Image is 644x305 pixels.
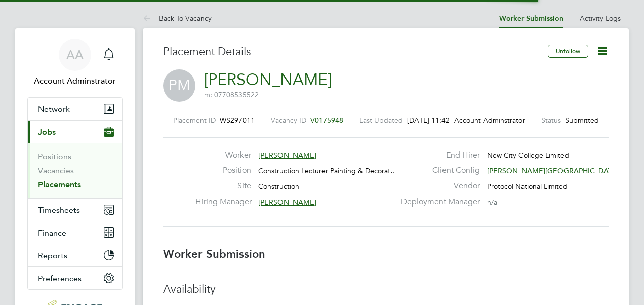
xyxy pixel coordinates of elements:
[38,205,80,215] span: Timesheets
[163,247,265,261] b: Worker Submission
[395,165,480,176] label: Client Config
[565,116,599,125] span: Submitted
[163,282,609,297] h3: Availability
[407,116,454,125] span: [DATE] 11:42 -
[359,116,403,125] label: Last Updated
[310,116,343,125] span: V0175948
[541,116,561,125] label: Status
[271,116,306,125] label: Vacancy ID
[499,14,563,23] a: Worker Submission
[163,45,540,59] h3: Placement Details
[195,150,251,161] label: Worker
[204,90,259,99] span: m: 07708535522
[487,198,497,207] span: n/a
[163,69,195,102] span: PM
[258,198,316,207] span: [PERSON_NAME]
[27,75,123,87] span: Account Adminstrator
[487,150,569,160] span: New City College Limited
[195,197,251,207] label: Hiring Manager
[38,104,70,114] span: Network
[395,181,480,192] label: Vendor
[454,116,525,125] span: Account Adminstrator
[548,45,588,58] button: Unfollow
[38,251,67,260] span: Reports
[487,182,568,191] span: Protocol National Limited
[28,199,122,221] button: Timesheets
[258,150,316,160] span: [PERSON_NAME]
[38,180,81,189] a: Placements
[487,166,618,175] span: [PERSON_NAME][GEOGRAPHIC_DATA]
[38,127,56,137] span: Jobs
[28,244,122,266] button: Reports
[28,98,122,120] button: Network
[195,165,251,176] label: Position
[27,39,123,87] a: AAAccount Adminstrator
[580,14,621,23] a: Activity Logs
[28,267,122,289] button: Preferences
[38,166,74,175] a: Vacancies
[258,166,397,175] span: Construction Lecturer Painting & Decorat…
[38,228,66,238] span: Finance
[395,150,480,161] label: End Hirer
[28,221,122,244] button: Finance
[220,116,255,125] span: WS297011
[258,182,299,191] span: Construction
[195,181,251,192] label: Site
[204,70,332,90] a: [PERSON_NAME]
[38,151,71,161] a: Positions
[28,121,122,143] button: Jobs
[28,143,122,198] div: Jobs
[143,14,212,23] a: Back To Vacancy
[395,197,480,207] label: Deployment Manager
[173,116,216,125] label: Placement ID
[66,48,84,61] span: AA
[38,274,82,283] span: Preferences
